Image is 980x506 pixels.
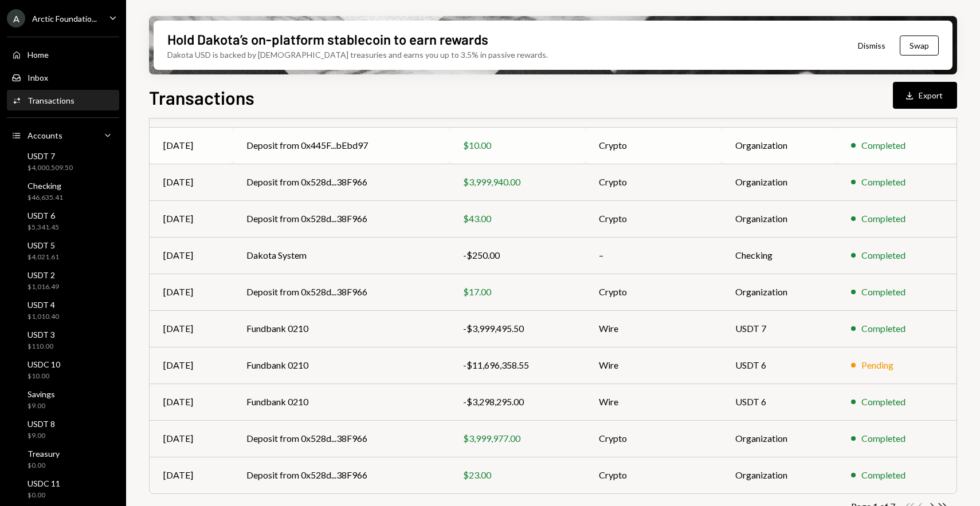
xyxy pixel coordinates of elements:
[233,274,449,310] td: Deposit from 0x528d...38F966
[233,237,449,274] td: Dakota System
[7,386,119,413] a: Savings$9.00
[722,420,837,457] td: Organization
[722,237,837,274] td: Checking
[163,432,219,445] div: [DATE]
[7,125,119,145] a: Accounts
[861,358,893,372] div: Pending
[233,200,449,237] td: Deposit from 0x528d...38F966
[585,384,722,420] td: Wire
[463,395,571,409] div: -$3,298,295.00
[163,358,219,372] div: [DATE]
[28,491,60,500] div: $0.00
[585,274,722,310] td: Crypto
[861,248,905,262] div: Completed
[7,356,119,384] a: USDC 10$10.00
[28,50,49,60] div: Home
[28,131,62,140] div: Accounts
[861,139,905,152] div: Completed
[28,240,59,250] div: USDT 5
[28,211,59,220] div: USDT 6
[28,389,55,399] div: Savings
[7,67,119,88] a: Inbox
[463,139,571,152] div: $10.00
[585,127,722,164] td: Crypto
[163,248,219,262] div: [DATE]
[233,164,449,200] td: Deposit from 0x528d...38F966
[861,468,905,482] div: Completed
[722,200,837,237] td: Organization
[167,49,548,61] div: Dakota USD is backed by [DEMOGRAPHIC_DATA] treasuries and earns you up to 3.5% in passive rewards.
[167,30,488,49] div: Hold Dakota’s on-platform stablecoin to earn rewards
[463,285,571,299] div: $17.00
[28,312,59,322] div: $1,010.40
[585,164,722,200] td: Crypto
[28,419,55,429] div: USDT 8
[463,248,571,262] div: -$250.00
[163,139,219,152] div: [DATE]
[32,14,97,23] div: Arctic Foundatio...
[585,237,722,274] td: –
[28,359,60,369] div: USDC 10
[28,330,55,339] div: USDT 3
[722,457,837,493] td: Organization
[7,416,119,443] a: USDT 8$9.00
[900,35,939,56] button: Swap
[233,420,449,457] td: Deposit from 0x528d...38F966
[7,148,119,175] a: USDT 7$4,000,509.50
[163,468,219,482] div: [DATE]
[463,432,571,445] div: $3,999,977.00
[28,252,59,262] div: $4,021.61
[463,468,571,482] div: $23.00
[463,358,571,372] div: -$11,696,358.55
[7,475,119,503] a: USDC 11$0.00
[7,90,119,110] a: Transactions
[28,181,63,191] div: Checking
[28,461,60,471] div: $0.00
[7,44,119,65] a: Home
[28,163,73,173] div: $4,000,509.50
[233,384,449,420] td: Fundbank 0210
[28,73,48,82] div: Inbox
[7,326,119,354] a: USDT 3$110.00
[585,200,722,237] td: Crypto
[463,322,571,335] div: -$3,999,495.50
[722,384,837,420] td: USDT 6
[585,347,722,384] td: Wire
[28,151,73,161] div: USDT 7
[585,457,722,493] td: Crypto
[585,310,722,347] td: Wire
[722,274,837,310] td: Organization
[463,175,571,189] div: $3,999,940.00
[163,285,219,299] div: [DATE]
[722,310,837,347] td: USDT 7
[28,401,55,411] div: $9.00
[7,237,119,264] a: USDT 5$4,021.61
[233,347,449,384] td: Fundbank 0210
[7,207,119,235] a: USDT 6$5,341.45
[7,267,119,294] a: USDT 2$1,016.49
[149,86,254,109] h1: Transactions
[28,300,59,310] div: USDT 4
[28,96,75,105] div: Transactions
[28,431,55,441] div: $9.00
[28,479,60,488] div: USDC 11
[861,395,905,409] div: Completed
[28,193,63,203] div: $46,635.41
[585,420,722,457] td: Crypto
[163,175,219,189] div: [DATE]
[7,177,119,205] a: Checking$46,635.41
[722,127,837,164] td: Organization
[861,212,905,226] div: Completed
[28,371,60,381] div: $10.00
[233,127,449,164] td: Deposit from 0x445F...bEbd97
[722,347,837,384] td: USDT 6
[844,32,900,59] button: Dismiss
[7,297,119,324] a: USDT 4$1,010.40
[893,82,957,109] button: Export
[463,212,571,226] div: $43.00
[163,212,219,226] div: [DATE]
[233,310,449,347] td: Fundbank 0210
[861,285,905,299] div: Completed
[28,449,60,458] div: Treasury
[7,9,25,27] div: A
